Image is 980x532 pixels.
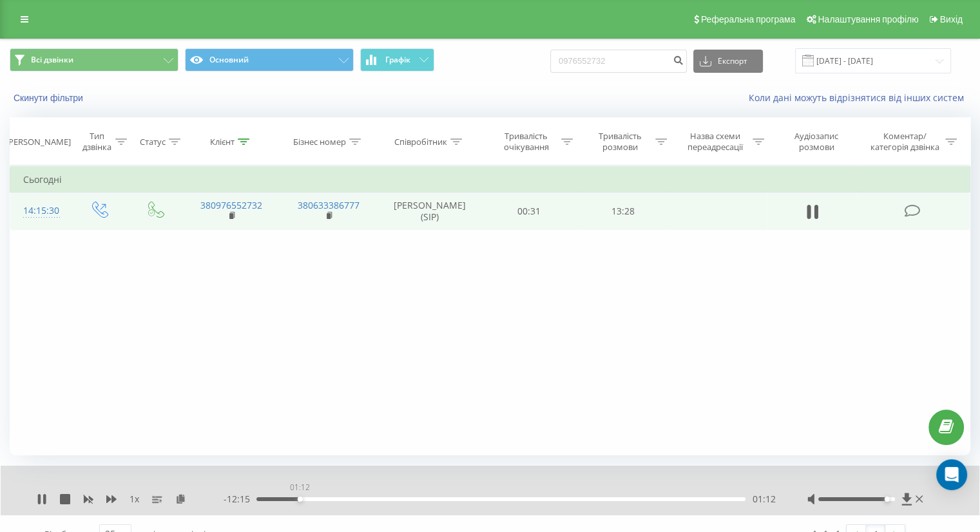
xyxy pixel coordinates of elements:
[701,14,796,24] span: Реферальна програма
[576,193,669,230] td: 13:28
[936,459,967,490] div: Open Intercom Messenger
[752,493,775,506] span: 01:12
[31,55,73,65] span: Всі дзвінки
[6,137,71,147] div: [PERSON_NAME]
[130,493,139,506] span: 1 x
[210,137,235,147] div: Клієнт
[298,199,360,211] a: 380633386777
[10,167,970,193] td: Сьогодні
[360,48,434,71] button: Графік
[494,131,559,153] div: Тривалість очікування
[185,48,354,71] button: Основний
[10,92,90,104] button: Скинути фільтри
[298,497,303,502] div: Accessibility label
[224,493,256,506] span: - 12:15
[483,193,576,230] td: 00:31
[693,50,763,73] button: Експорт
[588,131,652,153] div: Тривалість розмови
[779,131,854,153] div: Аудіозапис розмови
[940,14,963,24] span: Вихід
[550,50,687,73] input: Пошук за номером
[293,137,346,147] div: Бізнес номер
[10,48,178,71] button: Всі дзвінки
[749,91,970,104] a: Коли дані можуть відрізнятися вiд інших систем
[385,55,410,64] span: Графік
[682,131,749,153] div: Назва схеми переадресації
[818,14,918,24] span: Налаштування профілю
[140,137,166,147] div: Статус
[81,131,111,153] div: Тип дзвінка
[287,479,312,497] div: 01:12
[378,193,483,230] td: [PERSON_NAME] (SIP)
[867,131,942,153] div: Коментар/категорія дзвінка
[200,199,262,211] a: 380976552732
[23,198,57,223] div: 14:15:30
[885,497,890,502] div: Accessibility label
[394,137,447,147] div: Співробітник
